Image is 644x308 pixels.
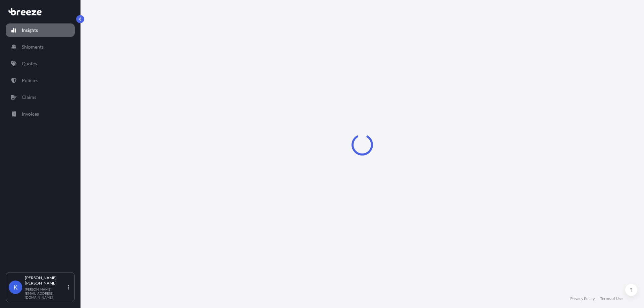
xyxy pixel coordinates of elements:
[600,296,623,301] a: Terms of Use
[22,111,39,117] p: Invoices
[13,284,17,291] span: K
[6,74,75,87] a: Policies
[22,77,38,84] p: Policies
[6,23,75,37] a: Insights
[25,287,66,299] p: [PERSON_NAME][EMAIL_ADDRESS][DOMAIN_NAME]
[22,60,37,67] p: Quotes
[6,57,75,70] a: Quotes
[6,90,75,104] a: Claims
[22,94,36,101] p: Claims
[25,275,66,286] p: [PERSON_NAME] [PERSON_NAME]
[570,296,595,301] a: Privacy Policy
[6,40,75,54] a: Shipments
[22,44,44,50] p: Shipments
[6,107,75,121] a: Invoices
[22,27,38,34] p: Insights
